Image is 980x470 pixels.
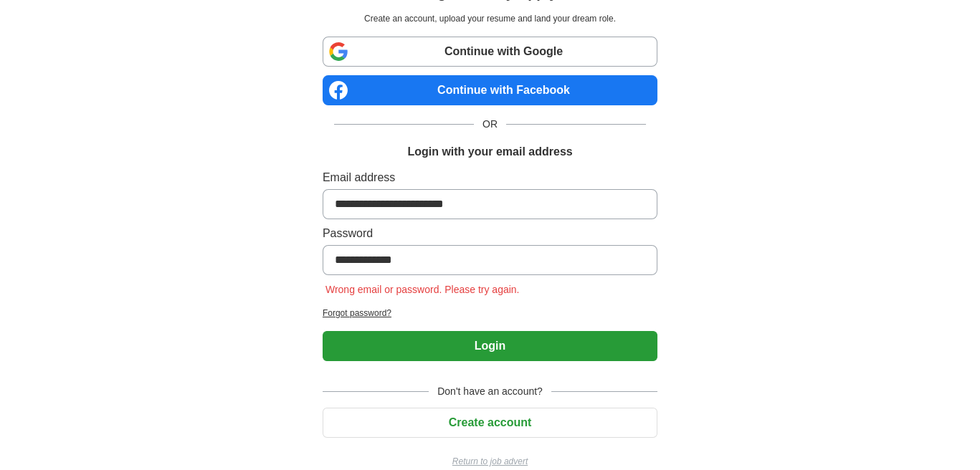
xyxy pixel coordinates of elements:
label: Email address [323,169,657,186]
a: Continue with Google [323,37,657,67]
span: Wrong email or password. Please try again. [323,284,523,295]
a: Continue with Facebook [323,75,657,105]
span: Don't have an account? [429,384,551,399]
button: Login [323,331,657,361]
a: Forgot password? [323,307,657,320]
a: Return to job advert [323,455,657,468]
button: Create account [323,408,657,438]
a: Create account [323,416,657,428]
h1: Login with your email address [407,143,572,160]
label: Password [323,225,657,242]
p: Create an account, upload your resume and land your dream role. [325,12,655,25]
span: OR [474,117,506,132]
